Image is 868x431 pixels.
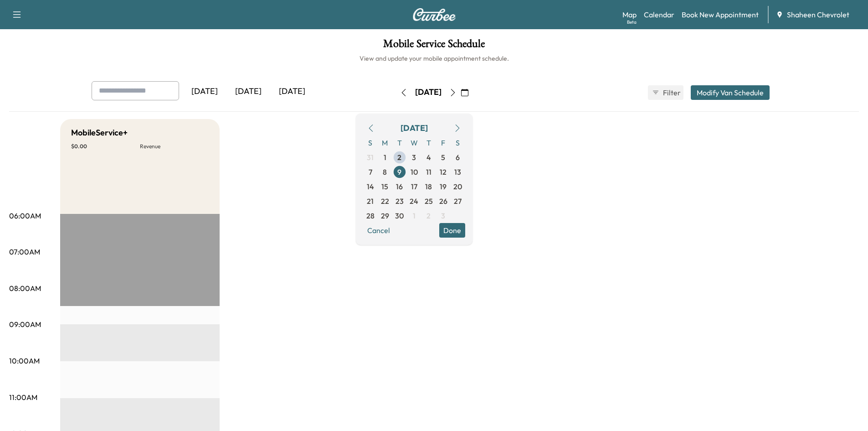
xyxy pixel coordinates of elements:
span: 29 [381,210,389,221]
div: [DATE] [401,122,428,135]
p: 08:00AM [9,283,41,294]
span: 1 [413,210,416,221]
span: 19 [440,181,447,192]
a: Calendar [644,9,674,20]
span: 11 [426,166,431,177]
span: 25 [425,196,433,207]
a: MapBeta [622,9,637,20]
span: 2 [397,152,401,163]
span: 3 [412,152,416,163]
span: 14 [367,181,374,192]
span: 26 [439,196,447,207]
p: 09:00AM [9,319,41,330]
span: 9 [397,166,401,177]
p: Revenue [140,143,209,150]
span: 15 [381,181,388,192]
span: 10 [411,166,418,177]
span: S [451,135,465,150]
span: Shaheen Chevrolet [787,9,849,20]
p: 07:00AM [9,246,40,257]
h1: Mobile Service Schedule [9,38,859,54]
span: W [407,135,421,150]
span: Filter [663,87,679,98]
button: Done [439,223,465,238]
div: [DATE] [183,81,226,102]
span: 12 [440,166,447,177]
span: 17 [411,181,417,192]
span: 13 [454,166,461,177]
span: 22 [381,196,389,207]
span: 2 [426,210,431,221]
div: [DATE] [415,87,442,98]
span: 7 [369,166,372,177]
img: Curbee Logo [412,8,456,21]
p: 06:00AM [9,210,41,221]
span: T [421,135,436,150]
span: 28 [366,210,375,221]
span: 3 [441,210,445,221]
p: 10:00AM [9,355,40,366]
span: 16 [396,181,403,192]
span: 18 [425,181,432,192]
span: F [436,135,451,150]
span: 21 [367,196,374,207]
span: M [378,135,392,150]
button: Cancel [363,223,394,238]
span: 20 [453,181,462,192]
span: T [392,135,407,150]
div: Beta [627,19,637,26]
span: 27 [454,196,462,207]
h6: View and update your mobile appointment schedule. [9,54,859,63]
span: 1 [384,152,386,163]
p: 11:00AM [9,392,37,403]
p: $ 0.00 [71,143,140,150]
span: S [363,135,378,150]
span: 5 [441,152,445,163]
a: Book New Appointment [682,9,759,20]
span: 8 [383,166,387,177]
span: 23 [395,196,404,207]
span: 24 [410,196,418,207]
button: Modify Van Schedule [691,85,770,100]
span: 4 [426,152,431,163]
button: Filter [648,85,683,100]
div: [DATE] [270,81,314,102]
span: 30 [395,210,404,221]
h5: MobileService+ [71,126,128,139]
div: [DATE] [226,81,270,102]
span: 6 [456,152,460,163]
span: 31 [367,152,374,163]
